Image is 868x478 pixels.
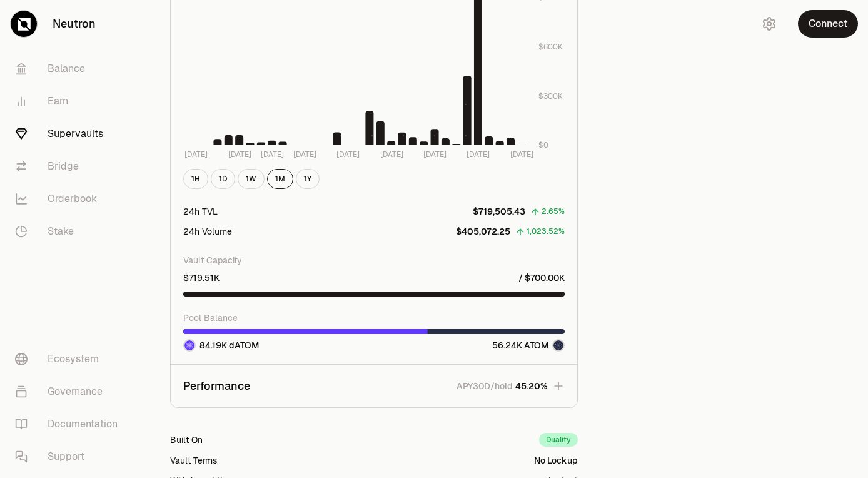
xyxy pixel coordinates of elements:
[456,225,510,238] p: $405,072.25
[261,149,284,159] tspan: [DATE]
[183,254,565,267] p: Vault Capacity
[293,149,316,159] tspan: [DATE]
[542,205,565,219] div: 2.65%
[798,10,858,38] button: Connect
[538,91,563,101] tspan: $300K
[515,380,547,392] span: 45.20%
[5,183,135,215] a: Orderbook
[538,42,563,52] tspan: $600K
[336,149,360,159] tspan: [DATE]
[211,169,235,189] button: 1D
[5,375,135,408] a: Governance
[170,434,203,446] div: Built On
[380,149,403,159] tspan: [DATE]
[183,272,220,284] p: $719.51K
[492,339,565,352] div: 56.24K ATOM
[5,118,135,150] a: Supervaults
[296,169,320,189] button: 1Y
[467,149,490,159] tspan: [DATE]
[184,340,194,350] img: dATOM Logo
[423,149,447,159] tspan: [DATE]
[183,312,565,324] p: Pool Balance
[171,365,577,407] button: PerformanceAPY30D/hold45.20%
[534,454,578,467] div: No Lockup
[5,53,135,85] a: Balance
[183,225,232,238] div: 24h Volume
[238,169,265,189] button: 1W
[183,377,250,395] p: Performance
[5,215,135,248] a: Stake
[553,340,563,350] img: ATOM Logo
[518,272,565,284] p: / $700.00K
[5,85,135,118] a: Earn
[170,454,217,467] div: Vault Terms
[5,440,135,473] a: Support
[183,169,208,189] button: 1H
[183,205,218,218] div: 24h TVL
[5,343,135,375] a: Ecosystem
[539,433,578,447] div: Duality
[5,150,135,183] a: Bridge
[183,339,259,352] div: 84.19K dATOM
[510,149,533,159] tspan: [DATE]
[473,205,525,218] p: $719,505.43
[5,408,135,440] a: Documentation
[228,149,251,159] tspan: [DATE]
[267,169,293,189] button: 1M
[457,380,513,392] p: APY30D/hold
[538,140,548,150] tspan: $0
[527,225,565,239] div: 1,023.52%
[184,149,208,159] tspan: [DATE]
